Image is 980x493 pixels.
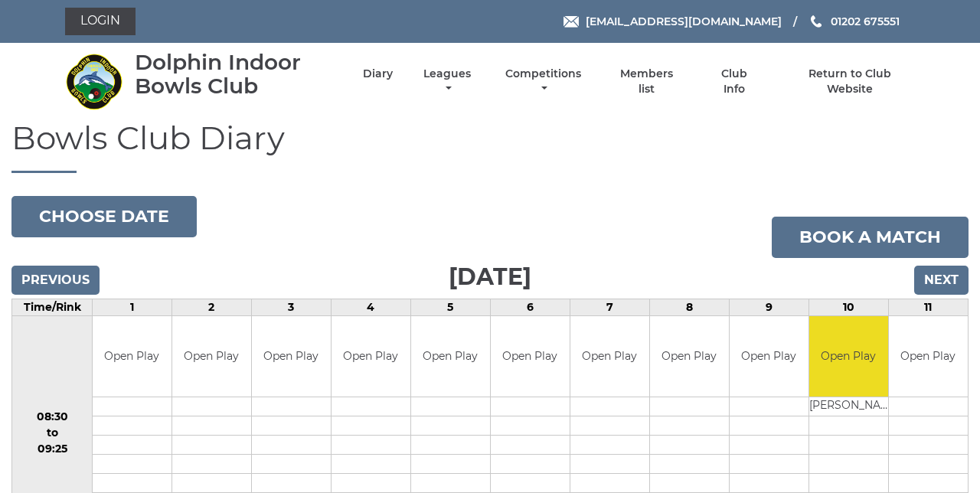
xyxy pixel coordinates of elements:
[914,266,969,295] input: Next
[363,67,393,81] a: Diary
[809,316,888,397] td: Open Play
[563,16,579,28] img: Email
[93,316,171,397] td: Open Play
[729,299,808,316] td: 9
[811,15,822,28] img: Phone us
[586,15,782,28] span: [EMAIL_ADDRESS][DOMAIN_NAME]
[11,266,100,295] input: Previous
[570,299,649,316] td: 7
[563,13,782,30] a: Email [EMAIL_ADDRESS][DOMAIN_NAME]
[889,316,968,397] td: Open Play
[786,67,915,96] a: Return to Club Website
[808,13,900,30] a: Phone us 01202 675551
[252,316,331,397] td: Open Play
[490,299,570,316] td: 6
[650,316,729,397] td: Open Play
[11,196,197,237] button: Choose date
[709,67,759,96] a: Club Info
[171,299,251,316] td: 2
[809,397,888,416] td: [PERSON_NAME]
[135,51,336,98] div: Dolphin Indoor Bowls Club
[831,15,900,28] span: 01202 675551
[11,120,969,173] h1: Bowls Club Diary
[410,299,490,316] td: 5
[172,316,251,397] td: Open Play
[612,67,682,96] a: Members list
[411,316,490,397] td: Open Play
[730,316,808,397] td: Open Play
[12,299,93,316] td: Time/Rink
[772,217,969,258] a: Book a match
[420,67,475,96] a: Leagues
[251,299,331,316] td: 3
[65,8,136,35] a: Login
[888,299,968,316] td: 11
[332,316,410,397] td: Open Play
[501,67,585,96] a: Competitions
[65,53,122,110] img: Dolphin Indoor Bowls Club
[491,316,570,397] td: Open Play
[570,316,649,397] td: Open Play
[649,299,729,316] td: 8
[808,299,888,316] td: 10
[93,299,172,316] td: 1
[331,299,410,316] td: 4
